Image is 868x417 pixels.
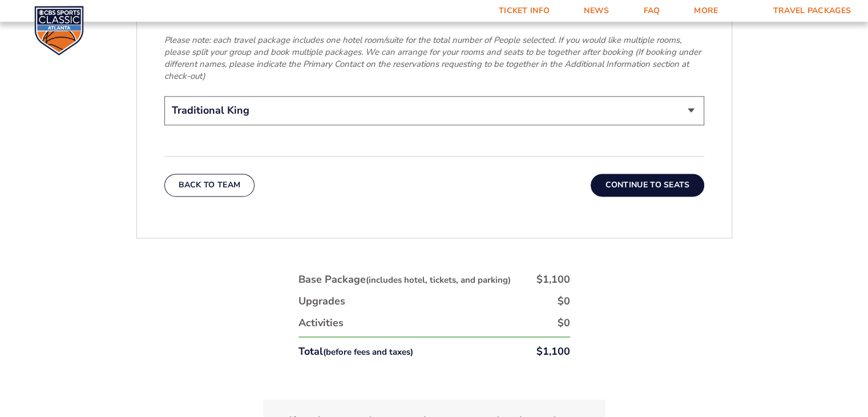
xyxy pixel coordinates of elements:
div: Base Package [298,272,511,287]
button: Back To Team [164,174,255,197]
div: $1,100 [536,272,570,287]
button: Continue To Seats [591,174,704,197]
div: $0 [558,315,570,330]
img: CBS Sports Classic [34,6,84,55]
div: Upgrades [298,294,345,308]
small: (before fees and taxes) [323,346,413,357]
small: (includes hotel, tickets, and parking) [366,274,511,286]
div: $1,100 [536,344,570,358]
div: Total [298,344,413,358]
div: $0 [558,294,570,308]
em: Please note: each travel package includes one hotel room/suite for the total number of People sel... [164,34,701,82]
div: Activities [298,315,344,330]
